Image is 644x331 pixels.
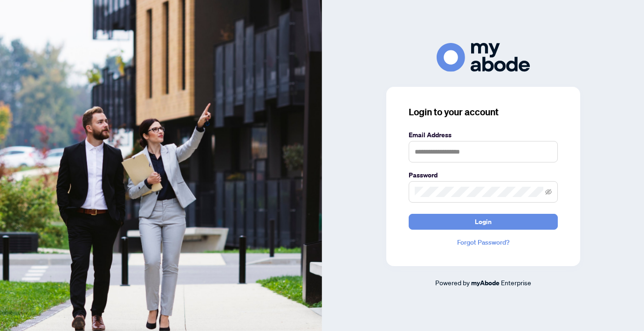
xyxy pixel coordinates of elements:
a: myAbode [471,278,500,288]
span: Login [475,214,492,229]
label: Password [409,170,558,180]
span: eye-invisible [545,189,552,195]
a: Forgot Password? [409,237,558,247]
span: Powered by [435,278,470,287]
h3: Login to your account [409,106,558,119]
span: Enterprise [501,278,531,287]
button: Login [409,214,558,230]
label: Email Address [409,130,558,140]
img: ma-logo [437,43,530,71]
